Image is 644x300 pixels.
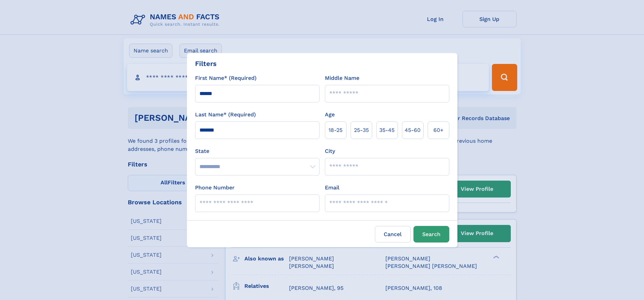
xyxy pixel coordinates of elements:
[195,59,217,69] div: Filters
[325,147,335,155] label: City
[433,126,444,134] span: 60+
[195,111,256,119] label: Last Name* (Required)
[379,126,395,134] span: 35‑45
[195,147,319,155] label: State
[413,226,449,243] button: Search
[325,184,339,192] label: Email
[195,184,235,192] label: Phone Number
[375,226,411,243] label: Cancel
[329,126,342,134] span: 18‑25
[325,74,359,82] label: Middle Name
[405,126,421,134] span: 45‑60
[195,74,257,82] label: First Name* (Required)
[325,111,335,119] label: Age
[354,126,369,134] span: 25‑35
